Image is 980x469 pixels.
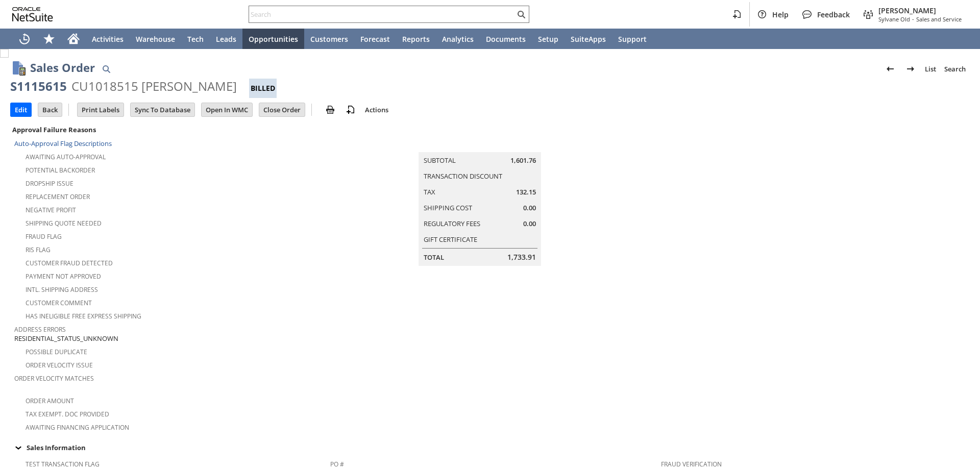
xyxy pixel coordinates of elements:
[310,34,348,44] span: Customers
[249,34,298,44] span: Opportunities
[78,103,124,116] input: Print Labels
[884,63,896,75] img: Previous
[67,33,80,45] svg: Home
[259,103,305,116] input: Close Order
[71,78,237,94] div: CU1018515 [PERSON_NAME]
[402,34,430,44] span: Reports
[510,156,536,165] span: 1,601.76
[424,156,456,165] a: Subtotal
[612,29,653,49] a: Support
[424,219,480,228] a: Regulatory Fees
[772,10,789,19] span: Help
[26,259,113,267] a: Customer Fraud Detected
[10,441,966,454] div: Sales Information
[361,105,393,114] a: Actions
[507,252,536,262] span: 1,733.91
[10,123,326,136] div: Approval Failure Reasons
[37,29,61,49] div: Shortcuts
[516,187,536,197] span: 132.15
[26,206,76,214] a: Negative Profit
[515,8,527,20] svg: Search
[131,103,194,116] input: Sync To Database
[571,34,606,44] span: SuiteApps
[26,410,109,418] a: Tax Exempt. Doc Provided
[11,103,31,116] input: Edit
[304,29,354,49] a: Customers
[532,29,565,49] a: Setup
[14,325,66,334] a: Address Errors
[249,8,515,20] input: Search
[324,104,336,116] img: print.svg
[424,235,477,244] a: Gift Certificate
[30,59,95,76] h1: Sales Order
[396,29,436,49] a: Reports
[12,29,37,49] a: Recent Records
[424,171,502,181] a: Transaction Discount
[618,34,647,44] span: Support
[26,361,93,369] a: Order Velocity Issue
[216,34,236,44] span: Leads
[92,34,124,44] span: Activities
[330,460,344,468] a: PO #
[100,63,112,75] img: Quick Find
[86,29,130,49] a: Activities
[26,192,90,201] a: Replacement Order
[878,15,910,23] span: Sylvane Old
[26,299,92,307] a: Customer Comment
[661,460,722,468] a: Fraud Verification
[419,136,541,152] caption: Summary
[360,34,390,44] span: Forecast
[43,33,55,45] svg: Shortcuts
[916,15,962,23] span: Sales and Service
[18,33,31,45] svg: Recent Records
[26,232,62,241] a: Fraud Flag
[486,34,526,44] span: Documents
[26,219,102,228] a: Shipping Quote Needed
[38,103,62,116] input: Back
[878,6,962,15] span: [PERSON_NAME]
[26,312,141,320] a: Has Ineligible Free Express Shipping
[242,29,304,49] a: Opportunities
[523,219,536,229] span: 0.00
[187,34,204,44] span: Tech
[249,79,277,98] div: Billed
[61,29,86,49] a: Home
[181,29,210,49] a: Tech
[26,285,98,294] a: Intl. Shipping Address
[12,7,53,21] svg: logo
[345,104,357,116] img: add-record.svg
[436,29,480,49] a: Analytics
[565,29,612,49] a: SuiteApps
[10,441,970,454] td: Sales Information
[26,166,95,175] a: Potential Backorder
[424,203,472,212] a: Shipping Cost
[940,61,970,77] a: Search
[26,153,106,161] a: Awaiting Auto-Approval
[904,63,917,75] img: Next
[26,460,100,468] a: Test Transaction Flag
[26,348,87,356] a: Possible Duplicate
[10,78,67,94] div: S1115615
[26,423,129,432] a: Awaiting Financing Application
[523,203,536,213] span: 0.00
[424,253,444,262] a: Total
[14,374,94,383] a: Order Velocity Matches
[817,10,850,19] span: Feedback
[538,34,558,44] span: Setup
[442,34,474,44] span: Analytics
[424,187,435,196] a: Tax
[14,139,112,148] a: Auto-Approval Flag Descriptions
[921,61,940,77] a: List
[26,397,74,405] a: Order Amount
[354,29,396,49] a: Forecast
[210,29,242,49] a: Leads
[202,103,252,116] input: Open In WMC
[480,29,532,49] a: Documents
[26,245,51,254] a: RIS flag
[26,179,73,188] a: Dropship Issue
[136,34,175,44] span: Warehouse
[14,334,118,343] span: RESIDENTIAL_STATUS_UNKNOWN
[26,272,101,281] a: Payment not approved
[912,15,914,23] span: -
[130,29,181,49] a: Warehouse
